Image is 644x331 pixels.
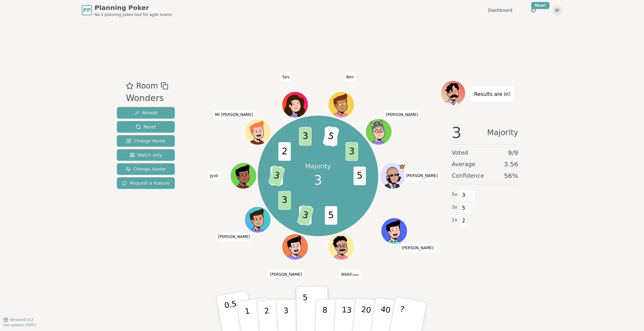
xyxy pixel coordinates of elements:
div: New! [531,2,549,9]
span: Watch only [130,152,162,158]
span: 5 x [452,191,457,198]
span: Click to change your name [345,73,355,81]
span: 3 [278,191,291,210]
span: 3.56 [504,160,518,169]
span: 56 % [504,171,518,180]
span: 3 [314,171,322,190]
span: Version 0.9.2 [10,317,34,322]
span: 3 [299,127,311,146]
span: Click to change your name [213,110,255,119]
span: 3 [345,142,358,161]
button: Version0.9.2 [3,317,34,322]
span: 5 [460,203,467,213]
span: Confidence [452,171,484,180]
span: No.1 planning poker tool for agile teams [95,12,172,17]
span: 3 [297,204,314,226]
span: 3 [452,125,462,140]
button: Click to change your avatar [329,235,354,259]
span: Click to change your name [217,232,252,241]
span: Click to change your name [385,110,420,119]
span: 9 / 9 [508,148,518,157]
span: Change Avatar [126,166,166,172]
button: Reveal [117,107,175,119]
span: 1 x [452,217,457,224]
span: Click to change your name [400,243,435,252]
span: 3 x [452,204,457,211]
span: Reset [136,124,156,130]
span: Planning Poker [95,3,172,12]
button: W [552,5,562,15]
span: 3 [460,190,467,201]
a: PPPlanning PokerNo.1 planning poker tool for agile teams [82,3,172,17]
span: 5 [322,126,339,147]
span: Majority [487,125,518,140]
span: Voted [452,148,468,157]
button: Add as favourite [126,80,134,92]
button: Change Name [117,135,175,147]
span: 2 [278,142,291,161]
span: 5 [325,206,337,225]
p: 5 [303,293,308,327]
span: Request a feature [122,180,170,186]
button: Reset [117,121,175,133]
span: Click to change your name [340,270,361,279]
span: Average [452,160,475,169]
span: Click to change your name [281,73,291,81]
span: Click to change your name [268,270,303,279]
p: Majority [305,162,331,171]
p: Results are in! [474,90,511,99]
span: Change Name [126,138,165,144]
span: Click to change your name [208,171,220,180]
span: Reveal [134,110,157,116]
span: Room [136,80,158,92]
button: Request a feature [117,177,175,189]
button: Watch only [117,149,175,161]
span: Jay is the host [399,163,405,170]
span: 2 [460,215,467,226]
a: Dashboard [488,7,512,13]
span: Last updated: [DATE] [3,323,36,327]
span: (you) [352,273,359,276]
span: PP [83,6,90,14]
span: 3 [268,165,285,187]
button: New! [528,4,539,16]
span: Click to change your name [404,171,440,180]
div: Wonders [126,92,168,105]
button: Change Avatar [117,163,175,175]
span: 5 [353,166,366,185]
